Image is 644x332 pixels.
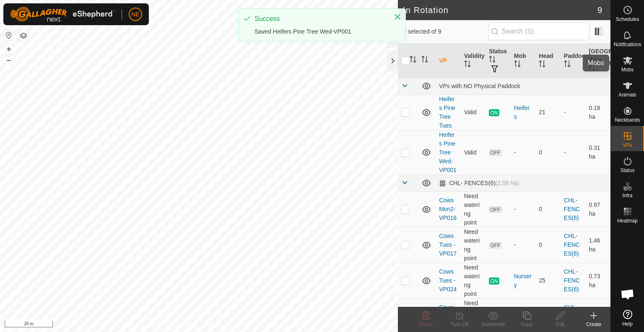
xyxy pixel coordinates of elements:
[439,180,519,187] div: CHL- FENCES(6)
[514,104,532,121] div: Heifers
[403,27,488,36] span: 0 selected of 9
[615,17,639,22] span: Schedules
[254,14,385,24] div: Success
[585,227,610,263] td: 1.46 ha
[464,62,471,68] p-sorticon: Activate to sort
[615,282,640,307] div: Open chat
[564,197,580,221] a: CHL- FENCES(6)
[535,94,561,130] td: 21
[461,191,486,227] td: Need watering point
[577,321,610,328] div: Create
[131,10,139,19] span: NE
[166,321,197,329] a: Privacy Policy
[488,23,589,40] input: Search (S)
[439,268,457,293] a: Cows Tues -VP024
[535,263,561,298] td: 25
[496,180,519,186] span: (2.08 ha)
[539,62,545,68] p-sorticon: Activate to sort
[254,27,385,36] div: Saved Heifers Pine Tree Wed-VP001
[589,66,595,73] p-sorticon: Activate to sort
[617,218,638,223] span: Heatmap
[392,11,403,23] button: Close
[4,30,14,40] button: Reset Map
[514,272,532,290] div: Nursery
[564,304,580,328] a: CHL- FENCES(6)
[614,42,641,47] span: Notifications
[461,44,486,78] th: Validity
[543,321,577,328] div: Edit
[618,92,636,97] span: Animals
[439,304,457,328] a: Cows Wed -VP025
[461,227,486,263] td: Need watering point
[439,233,457,257] a: Cows Tues -VP017
[489,277,499,285] span: ON
[564,233,580,257] a: CHL- FENCES(6)
[489,57,496,64] p-sorticon: Activate to sort
[439,83,607,89] div: VPs with NO Physical Paddock
[4,44,14,54] button: +
[439,131,457,173] a: Heifers Pine Tree Wed-VP001
[439,96,455,129] a: Heifers Pine Tree Tues
[621,67,634,72] span: Mobs
[511,44,536,78] th: Mob
[489,109,499,116] span: ON
[443,321,476,328] div: Turn Off
[611,306,644,330] a: Help
[535,191,561,227] td: 0
[514,205,532,214] div: -
[535,227,561,263] td: 0
[403,5,597,15] h2: In Rotation
[623,143,632,148] span: VPs
[514,148,532,157] div: -
[561,94,586,130] td: -
[615,118,640,123] span: Neckbands
[585,44,610,78] th: [GEOGRAPHIC_DATA] Area
[4,55,14,65] button: –
[476,321,510,328] div: Show/Hide
[535,44,561,78] th: Head
[620,168,634,173] span: Status
[585,130,610,175] td: 0.31 ha
[461,94,486,130] td: Valid
[410,57,416,64] p-sorticon: Activate to sort
[439,197,457,221] a: Cows Mon2-VP016
[461,263,486,298] td: Need watering point
[564,268,580,293] a: CHL- FENCES(6)
[564,62,571,68] p-sorticon: Activate to sort
[510,321,543,328] div: Copy
[421,57,428,64] p-sorticon: Activate to sort
[585,191,610,227] td: 0.97 ha
[207,321,232,329] a: Contact Us
[436,44,461,78] th: VP
[561,130,586,175] td: -
[489,242,501,249] span: OFF
[622,193,632,198] span: Infra
[622,322,633,327] span: Help
[585,94,610,130] td: 0.18 ha
[10,7,115,22] img: Gallagher Logo
[514,241,532,249] div: -
[486,44,511,78] th: Status
[535,130,561,175] td: 0
[489,206,501,213] span: OFF
[597,4,602,16] span: 9
[561,44,586,78] th: Paddock
[18,31,29,41] button: Map Layers
[489,149,501,156] span: OFF
[419,322,434,327] span: Delete
[514,62,521,68] p-sorticon: Activate to sort
[461,130,486,175] td: Valid
[585,263,610,298] td: 0.73 ha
